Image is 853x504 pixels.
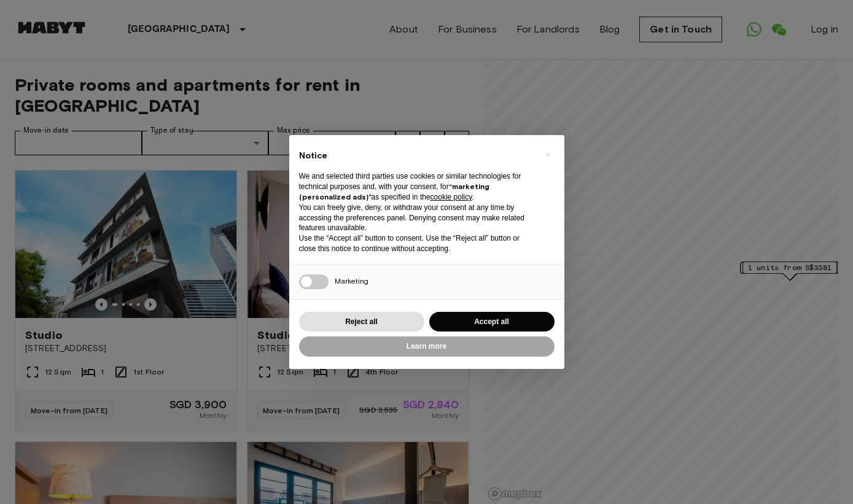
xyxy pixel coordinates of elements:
[299,182,489,201] strong: “marketing (personalized ads)”
[335,276,368,285] span: Marketing
[430,193,472,201] a: cookie policy
[546,147,550,162] span: ×
[539,145,558,165] button: Close this notice
[299,312,424,332] button: Reject all
[429,312,555,332] button: Accept all
[299,233,535,254] p: Use the “Accept all” button to consent. Use the “Reject all” button or close this notice to conti...
[299,203,535,233] p: You can freely give, deny, or withdraw your consent at any time by accessing the preferences pane...
[299,171,535,202] p: We and selected third parties use cookies or similar technologies for technical purposes and, wit...
[299,150,535,162] h2: Notice
[299,336,555,357] button: Learn more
